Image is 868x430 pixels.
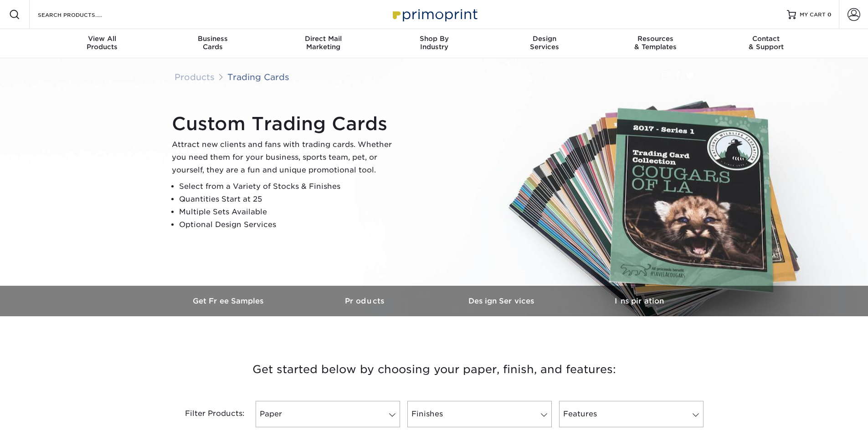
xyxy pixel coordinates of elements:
span: 0 [827,11,832,18]
a: Design Services [434,286,571,316]
h3: Get Free Samples [161,297,298,305]
div: Marketing [268,35,379,51]
a: Paper [256,401,400,427]
div: & Templates [600,35,711,51]
span: View All [47,35,158,43]
div: & Support [711,35,822,51]
a: BusinessCards [157,29,268,58]
a: Products [298,286,434,316]
div: Services [489,35,600,51]
a: Trading Cards [227,72,289,82]
span: Direct Mail [268,35,379,43]
span: Business [157,35,268,43]
span: MY CART [800,11,826,19]
a: Finishes [407,401,552,427]
p: Attract new clients and fans with trading cards. Whether you need them for your business, sports ... [172,138,400,177]
span: Shop By [379,35,489,43]
h3: Inspiration [571,297,708,305]
a: Resources& Templates [600,29,711,58]
a: Features [559,401,704,427]
span: Resources [600,35,711,43]
li: Quantities Start at 25 [179,193,400,206]
span: Contact [711,35,822,43]
a: Products [175,72,215,82]
a: DesignServices [489,29,600,58]
div: Industry [379,35,489,51]
h3: Get started below by choosing your paper, finish, and features: [168,349,701,390]
li: Optional Design Services [179,218,400,231]
li: Multiple Sets Available [179,206,400,218]
a: Inspiration [571,286,708,316]
h3: Products [298,297,434,305]
h1: Custom Trading Cards [172,113,400,135]
a: Shop ByIndustry [379,29,489,58]
span: Design [489,35,600,43]
div: Filter Products: [161,401,252,427]
a: Contact& Support [711,29,822,58]
a: View AllProducts [47,29,158,58]
a: Get Free Samples [161,286,298,316]
a: Direct MailMarketing [268,29,379,58]
li: Select from a Variety of Stocks & Finishes [179,180,400,193]
div: Cards [157,35,268,51]
h3: Design Services [434,297,571,305]
div: Products [47,35,158,51]
img: Primoprint [389,5,480,24]
input: SEARCH PRODUCTS..... [37,9,126,20]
